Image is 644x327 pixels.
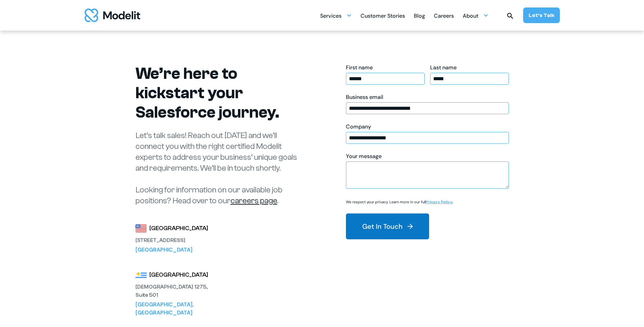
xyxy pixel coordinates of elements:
[463,10,478,23] div: About
[361,9,405,22] a: Customer Stories
[85,8,140,22] img: modelit logo
[320,9,352,22] div: Services
[135,246,210,254] div: [GEOGRAPHIC_DATA]
[135,130,305,206] p: Let’s talk sales! Reach out [DATE] and we’ll connect you with the right certified Modelit experts...
[463,9,489,22] div: About
[346,213,429,239] button: Get In Touch
[135,64,305,122] h1: We’re here to kickstart your Salesforce journey.
[135,236,210,244] div: [STREET_ADDRESS]
[320,10,342,23] div: Services
[434,10,454,23] div: Careers
[414,9,425,22] a: Blog
[414,10,425,23] div: Blog
[231,196,277,205] a: careers page
[426,200,453,204] a: Privacy Policy.
[346,153,509,160] div: Your message
[85,8,140,22] a: home
[346,93,509,101] div: Business email
[149,224,208,233] div: [GEOGRAPHIC_DATA]
[361,10,405,23] div: Customer Stories
[434,9,454,22] a: Careers
[430,64,509,71] div: Last name
[135,283,210,299] div: [DEMOGRAPHIC_DATA] 1275, Suite 501
[135,300,210,317] div: [GEOGRAPHIC_DATA], [GEOGRAPHIC_DATA]
[362,222,403,231] div: Get In Touch
[406,222,414,230] img: arrow right
[149,270,208,280] div: [GEOGRAPHIC_DATA]
[523,7,560,23] a: Let’s Talk
[346,123,509,131] div: Company
[346,200,453,205] p: We respect your privacy. Learn more in our full
[529,12,554,19] div: Let’s Talk
[346,64,425,71] div: First name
